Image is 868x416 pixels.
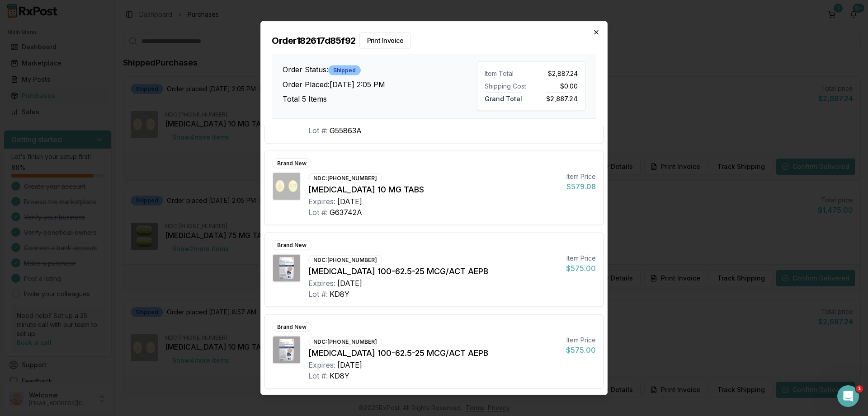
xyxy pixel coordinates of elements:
span: $2,887.24 [548,69,578,78]
div: [DATE] [337,359,362,370]
div: Item Price [566,172,596,181]
div: G55863A [330,125,362,136]
div: Expires: [308,196,335,206]
div: $579.08 [566,181,596,192]
div: $0.00 [535,81,578,90]
span: 1 [856,385,863,393]
div: Expires: [308,277,335,288]
div: Item Price [566,253,596,262]
div: [MEDICAL_DATA] 100-62.5-25 MCG/ACT AEPB [308,346,559,359]
div: Brand New [272,240,311,250]
div: Brand New [272,322,311,332]
div: Expires: [308,359,335,370]
div: Lot #: [308,125,328,136]
div: [MEDICAL_DATA] 100-62.5-25 MCG/ACT AEPB [308,265,559,277]
h3: Order Placed: [DATE] 2:05 PM [283,79,477,90]
span: Grand Total [485,92,522,102]
div: NDC: [PHONE_NUMBER] [308,255,382,265]
div: G63742A [330,206,362,217]
div: NDC: [PHONE_NUMBER] [308,173,382,183]
div: [DATE] [337,196,362,206]
div: [DATE] [337,277,362,288]
div: Shipping Cost [485,81,528,90]
button: Print Invoice [359,32,411,48]
span: $2,887.24 [546,92,578,102]
div: Lot #: [308,288,328,299]
div: Lot #: [308,206,328,217]
div: Item Total [485,69,528,78]
h3: Total 5 Items [283,93,477,104]
h2: Order 182617d85f92 [272,32,596,48]
div: [MEDICAL_DATA] 10 MG TABS [308,183,559,196]
div: KD8Y [330,370,349,381]
div: $575.00 [566,344,596,355]
img: Jardiance 10 MG TABS [273,173,300,200]
div: Brand New [272,158,311,168]
img: Trelegy Ellipta 100-62.5-25 MCG/ACT AEPB [273,336,300,363]
div: NDC: [PHONE_NUMBER] [308,337,382,346]
iframe: Intercom live chat [837,385,859,407]
div: Lot #: [308,370,328,381]
div: Item Price [566,335,596,344]
div: Shipped [328,65,361,75]
img: Trelegy Ellipta 100-62.5-25 MCG/ACT AEPB [273,254,300,281]
h3: Order Status: [283,64,477,75]
div: KD8Y [330,288,349,299]
div: $575.00 [566,262,596,273]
